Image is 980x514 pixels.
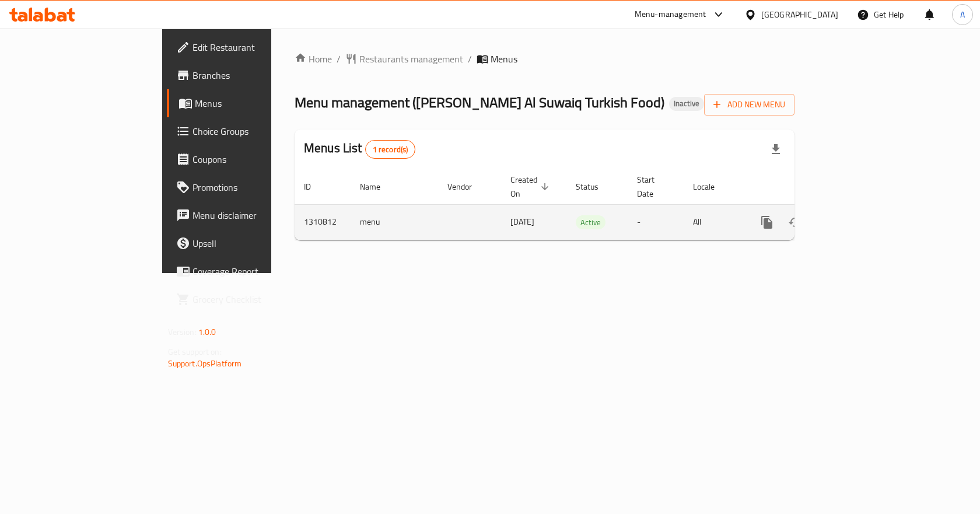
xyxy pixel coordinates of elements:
[167,173,326,201] a: Promotions
[713,97,785,112] span: Add New Menu
[510,214,534,229] span: [DATE]
[345,52,463,66] a: Restaurants management
[781,208,809,236] button: Change Status
[192,68,317,82] span: Branches
[637,173,670,201] span: Start Date
[576,180,614,194] span: Status
[167,61,326,89] a: Branches
[195,96,317,110] span: Menus
[468,52,472,66] li: /
[635,8,706,22] div: Menu-management
[628,204,684,240] td: -
[167,229,326,257] a: Upsell
[192,124,317,138] span: Choice Groups
[167,89,326,117] a: Menus
[960,8,965,21] span: A
[192,152,317,166] span: Coupons
[359,52,463,66] span: Restaurants management
[337,52,341,66] li: /
[192,40,317,54] span: Edit Restaurant
[295,52,794,66] nav: breadcrumb
[192,180,317,194] span: Promotions
[491,52,517,66] span: Menus
[167,285,326,313] a: Grocery Checklist
[168,356,242,371] a: Support.OpsPlatform
[295,169,874,240] table: enhanced table
[510,173,552,201] span: Created On
[304,180,326,194] span: ID
[192,292,317,306] span: Grocery Checklist
[576,216,605,229] span: Active
[167,201,326,229] a: Menu disclaimer
[366,144,415,155] span: 1 record(s)
[167,33,326,61] a: Edit Restaurant
[167,145,326,173] a: Coupons
[693,180,730,194] span: Locale
[167,117,326,145] a: Choice Groups
[744,169,874,205] th: Actions
[295,89,664,116] span: Menu management ( [PERSON_NAME] Al Suwaiq Turkish Food )
[304,139,415,159] h2: Menus List
[192,236,317,250] span: Upsell
[192,208,317,222] span: Menu disclaimer
[684,204,744,240] td: All
[168,324,197,340] span: Version:
[753,208,781,236] button: more
[365,140,416,159] div: Total records count
[168,344,222,359] span: Get support on:
[360,180,395,194] span: Name
[192,264,317,278] span: Coverage Report
[198,324,216,340] span: 1.0.0
[669,97,704,111] div: Inactive
[167,257,326,285] a: Coverage Report
[761,8,838,21] div: [GEOGRAPHIC_DATA]
[704,94,794,116] button: Add New Menu
[447,180,487,194] span: Vendor
[351,204,438,240] td: menu
[669,99,704,109] span: Inactive
[762,135,790,163] div: Export file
